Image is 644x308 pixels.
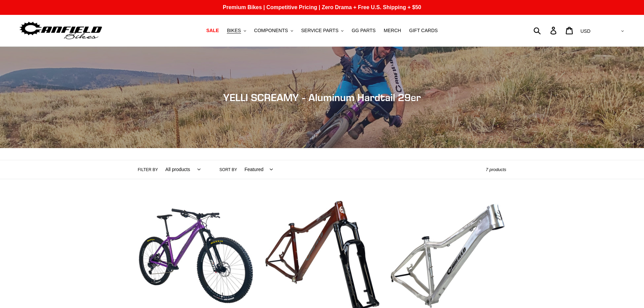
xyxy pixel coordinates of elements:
[227,28,241,33] span: BIKES
[206,28,219,33] span: SALE
[348,26,379,35] a: GG PARTS
[251,26,296,35] button: COMPONENTS
[223,91,421,103] span: YELLI SCREAMY - Aluminum Hardtail 29er
[301,28,338,33] span: SERVICE PARTS
[19,20,103,41] img: Canfield Bikes
[409,28,438,33] span: GIFT CARDS
[384,28,401,33] span: MERCH
[138,167,158,173] label: Filter by
[406,26,441,35] a: GIFT CARDS
[223,26,249,35] button: BIKES
[537,23,554,38] input: Search
[254,28,288,33] span: COMPONENTS
[219,167,237,173] label: Sort by
[380,26,404,35] a: MERCH
[486,167,506,172] span: 7 products
[352,28,376,33] span: GG PARTS
[203,26,222,35] a: SALE
[298,26,347,35] button: SERVICE PARTS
